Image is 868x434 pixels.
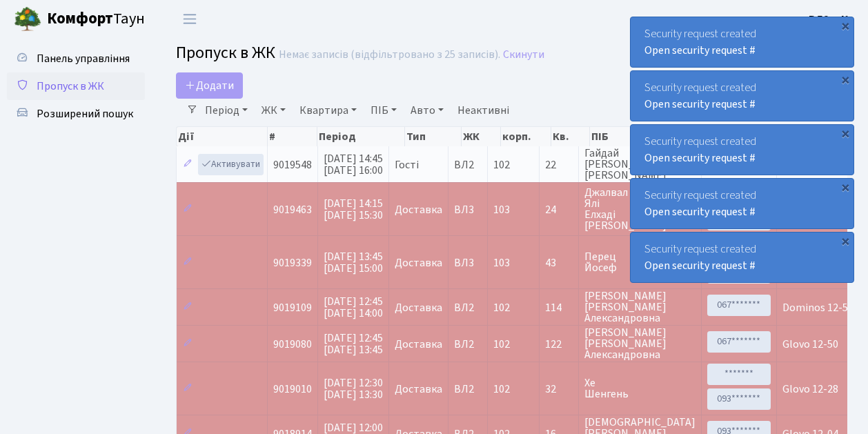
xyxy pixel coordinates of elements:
span: 9019339 [273,255,312,270]
a: Додати [176,72,243,99]
span: 102 [493,300,510,315]
span: Доставка [395,302,442,313]
span: [DATE] 13:45 [DATE] 15:00 [324,249,383,276]
span: ВЛ3 [454,257,482,268]
th: Кв. [551,127,590,146]
th: корп. [501,127,551,146]
div: Security request created [631,17,854,67]
a: Квартира [294,99,362,122]
a: Скинути [503,48,544,61]
span: 103 [493,202,510,217]
div: × [838,234,852,248]
div: × [838,180,852,194]
span: 9019010 [273,382,312,397]
div: Security request created [631,125,854,175]
span: Джалвал Ялі Елхаді [PERSON_NAME]. [584,187,696,231]
span: 9019548 [273,157,312,172]
span: ВЛ2 [454,302,482,313]
div: Security request created [631,233,854,282]
span: Таун [47,8,145,31]
th: ЖК [462,127,501,146]
a: Open security request # [644,150,756,166]
span: 103 [493,255,510,270]
span: 122 [545,339,573,350]
span: 24 [545,204,573,215]
span: 22 [545,159,573,170]
span: Пропуск в ЖК [37,79,104,94]
span: Панель управління [37,51,130,66]
th: # [268,127,317,146]
span: 102 [493,157,510,172]
img: logo.png [14,6,41,33]
span: ВЛ2 [454,384,482,395]
span: Додати [185,78,234,93]
span: [DATE] 12:45 [DATE] 14:00 [324,294,383,321]
button: Переключити навігацію [172,8,207,30]
span: Розширений пошук [37,106,133,121]
th: Дії [177,127,268,146]
span: Dominos 12-56 [782,300,854,315]
a: Авто [405,99,449,122]
span: Glovo 12-28 [782,382,838,397]
span: 114 [545,302,573,313]
span: [DATE] 12:30 [DATE] 13:30 [324,375,383,402]
div: Security request created [631,71,854,121]
span: Glovo 12-50 [782,337,838,352]
a: Пропуск в ЖК [7,72,145,100]
span: [PERSON_NAME] [PERSON_NAME] Александровна [584,290,696,324]
span: Гості [395,159,419,170]
span: ВЛ2 [454,159,482,170]
span: Доставка [395,339,442,350]
div: Security request created [631,179,854,228]
th: Тип [405,127,462,146]
div: × [838,19,852,32]
a: Період [199,99,253,122]
span: Хе Шенгень [584,377,696,400]
span: 9019080 [273,337,312,352]
a: ВЛ2 -. К. [809,11,851,28]
a: Open security request # [644,43,756,58]
a: Неактивні [452,99,515,122]
span: 102 [493,382,510,397]
th: Період [317,127,405,146]
a: ЖК [256,99,291,122]
span: 32 [545,384,573,395]
b: Комфорт [47,8,113,30]
div: × [838,126,852,140]
span: Доставка [395,204,442,215]
span: ВЛ3 [454,204,482,215]
span: [DATE] 14:45 [DATE] 16:00 [324,151,383,178]
span: Доставка [395,384,442,395]
span: [PERSON_NAME] [PERSON_NAME] Александровна [584,327,696,360]
a: Панель управління [7,45,145,72]
a: Активувати [198,154,264,175]
span: Пропуск в ЖК [176,41,275,65]
span: 9019463 [273,202,312,217]
div: Немає записів (відфільтровано з 25 записів). [279,48,500,61]
th: ПІБ [590,127,684,146]
span: ВЛ2 [454,339,482,350]
span: Перец Йосеф [584,251,696,273]
span: 9019109 [273,300,312,315]
a: Open security request # [644,258,756,273]
span: [DATE] 14:15 [DATE] 15:30 [324,196,383,223]
div: × [838,72,852,86]
span: Гайдай [PERSON_NAME] [PERSON_NAME] [584,148,696,181]
span: 43 [545,257,573,268]
b: ВЛ2 -. К. [809,12,851,27]
span: [DATE] 12:45 [DATE] 13:45 [324,331,383,357]
a: Open security request # [644,97,756,112]
a: ПІБ [365,99,402,122]
a: Розширений пошук [7,100,145,128]
a: Open security request # [644,204,756,219]
span: 102 [493,337,510,352]
span: Доставка [395,257,442,268]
